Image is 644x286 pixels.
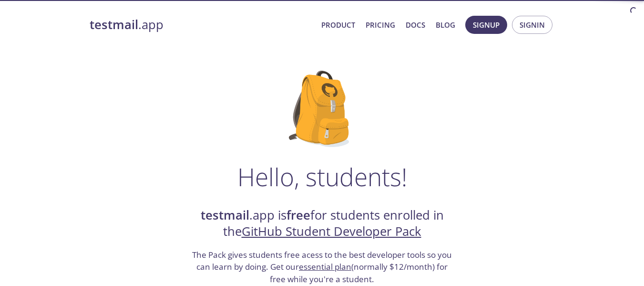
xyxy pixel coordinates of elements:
h3: The Pack gives students free acess to the best developer tools so you can learn by doing. Get our... [191,249,453,286]
a: Docs [406,19,425,31]
a: essential plan [299,261,351,272]
h1: Hello, students! [237,162,407,191]
strong: testmail [201,207,249,223]
button: Signup [465,16,507,34]
span: Signin [520,19,545,31]
a: Product [321,19,355,31]
strong: free [286,207,310,223]
a: testmail.app [90,17,314,33]
a: Blog [436,19,455,31]
img: github-student-backpack.png [289,71,355,147]
a: GitHub Student Developer Pack [242,223,421,240]
span: Signup [473,19,500,31]
a: Pricing [366,19,395,31]
button: Signin [512,16,552,34]
h2: .app is for students enrolled in the [191,207,453,240]
strong: testmail [90,16,138,33]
